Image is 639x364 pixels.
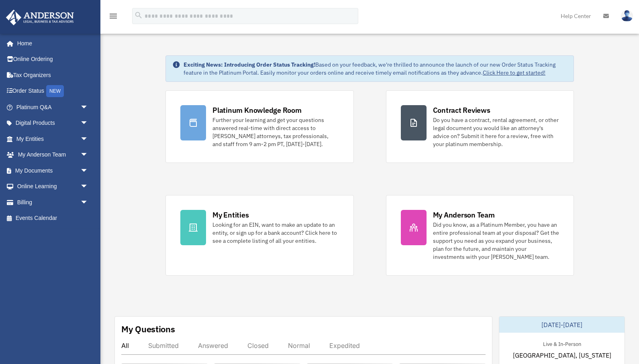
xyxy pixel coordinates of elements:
[6,83,100,100] a: Order StatusNEW
[6,35,96,51] a: Home
[329,342,360,350] div: Expedited
[6,210,100,226] a: Events Calendar
[6,115,100,131] a: Digital Productsarrow_drop_down
[80,147,96,163] span: arrow_drop_down
[108,11,118,21] i: menu
[483,69,545,76] a: Click Here to get started!
[386,195,574,276] a: My Anderson Team Did you know, as a Platinum Member, you have an entire professional team at your...
[433,221,559,261] div: Did you know, as a Platinum Member, you have an entire professional team at your disposal? Get th...
[386,90,574,163] a: Contract Reviews Do you have a contract, rental agreement, or other legal document you would like...
[184,61,315,68] strong: Exciting News: Introducing Order Status Tracking!
[80,194,96,211] span: arrow_drop_down
[165,195,353,276] a: My Entities Looking for an EIN, want to make an update to an entity, or sign up for a bank accoun...
[288,342,310,350] div: Normal
[499,317,625,333] div: [DATE]-[DATE]
[80,99,96,116] span: arrow_drop_down
[433,105,490,115] div: Contract Reviews
[6,131,100,147] a: My Entitiesarrow_drop_down
[80,131,96,147] span: arrow_drop_down
[433,116,559,148] div: Do you have a contract, rental agreement, or other legal document you would like an attorney's ad...
[121,342,129,350] div: All
[212,221,339,245] div: Looking for an EIN, want to make an update to an entity, or sign up for a bank account? Click her...
[6,179,100,195] a: Online Learningarrow_drop_down
[247,342,269,350] div: Closed
[212,105,302,115] div: Platinum Knowledge Room
[4,10,76,25] img: Anderson Advisors Platinum Portal
[6,194,100,210] a: Billingarrow_drop_down
[80,163,96,179] span: arrow_drop_down
[513,350,611,360] span: [GEOGRAPHIC_DATA], [US_STATE]
[165,90,353,163] a: Platinum Knowledge Room Further your learning and get your questions answered real-time with dire...
[6,147,100,163] a: My Anderson Teamarrow_drop_down
[134,11,143,20] i: search
[6,163,100,179] a: My Documentsarrow_drop_down
[80,115,96,132] span: arrow_drop_down
[184,61,567,77] div: Based on your feedback, we're thrilled to announce the launch of our new Order Status Tracking fe...
[621,10,633,22] img: User Pic
[80,179,96,195] span: arrow_drop_down
[537,339,588,348] div: Live & In-Person
[6,67,100,83] a: Tax Organizers
[6,51,100,67] a: Online Ordering
[6,99,100,115] a: Platinum Q&Aarrow_drop_down
[198,342,228,350] div: Answered
[148,342,179,350] div: Submitted
[121,323,175,335] div: My Questions
[46,85,64,97] div: NEW
[433,210,495,220] div: My Anderson Team
[108,14,118,21] a: menu
[212,116,339,148] div: Further your learning and get your questions answered real-time with direct access to [PERSON_NAM...
[212,210,249,220] div: My Entities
